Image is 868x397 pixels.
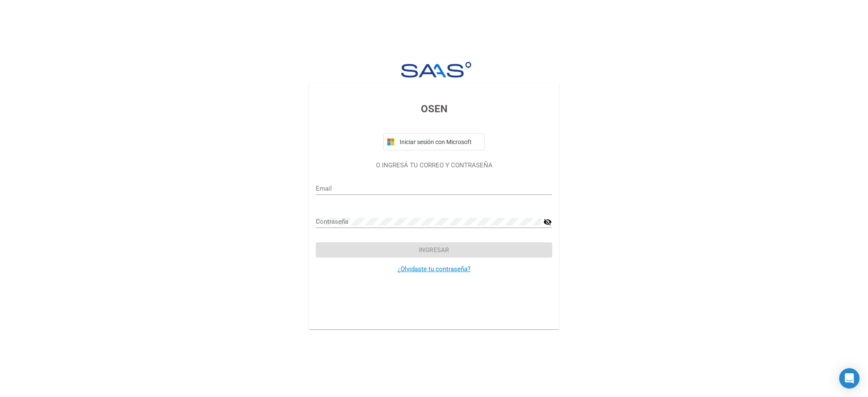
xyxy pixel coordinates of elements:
span: Iniciar sesión con Microsoft [398,139,481,145]
p: O INGRESÁ TU CORREO Y CONTRASEÑA [316,161,552,170]
button: Iniciar sesión con Microsoft [383,133,485,150]
button: Ingresar [316,242,552,258]
a: ¿Olvidaste tu contraseña? [398,265,470,273]
mat-icon: visibility_off [543,217,552,227]
div: Open Intercom Messenger [839,368,860,389]
span: Ingresar [419,246,449,254]
h3: OSEN [316,101,552,117]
